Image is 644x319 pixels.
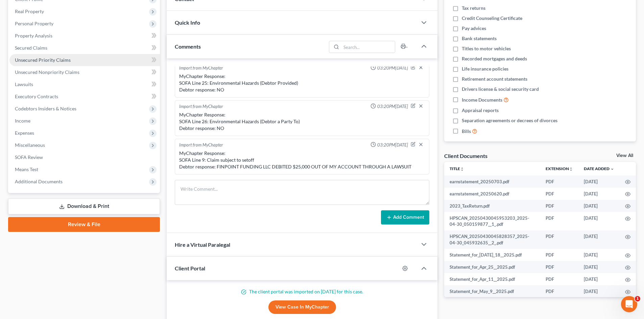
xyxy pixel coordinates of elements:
td: [DATE] [578,212,620,231]
div: Import from MyChapter [179,142,223,149]
span: Unsecured Nonpriority Claims [15,69,79,75]
span: 03:20PM[DATE] [377,142,408,148]
span: Executory Contracts [15,94,58,99]
span: Lawsuits [15,81,33,87]
span: Real Property [15,8,44,14]
span: Appraisal reports [462,107,499,114]
a: Unsecured Nonpriority Claims [9,66,160,78]
div: MyChapter Response: SOFA Line 26: Environmental Hazards (Debtor a Party To) Debtor response: NO [179,111,425,132]
a: View Case in MyChapter [268,300,336,314]
span: Tax returns [462,5,485,11]
td: Statement_for_Apr_11__2025.pdf [444,273,540,285]
td: PDF [540,176,578,188]
iframe: Intercom live chat [621,296,637,312]
a: Extensionunfold_more [546,166,573,171]
span: Hire a Virtual Paralegal [175,241,230,248]
span: Separation agreements or decrees of divorces [462,117,557,124]
span: Comments [175,43,201,50]
td: [DATE] [578,285,620,297]
span: Property Analysis [15,33,52,38]
span: 03:20PM[DATE] [377,103,408,110]
span: Drivers license & social security card [462,86,539,92]
td: HPSCAN_20250430045953203_2025-04-30_050159877__1_.pdf [444,212,540,231]
span: 1 [635,296,640,301]
span: Credit Counseling Certificate [462,15,522,22]
a: Date Added expand_more [584,166,614,171]
td: PDF [540,212,578,231]
td: [DATE] [578,188,620,200]
td: Statement_for_May_9__2025.pdf [444,285,540,297]
a: Unsecured Priority Claims [9,54,160,66]
span: Means Test [15,166,38,172]
span: Quick Info [175,19,200,26]
td: Statement_for_[DATE]_18__2025.pdf [444,249,540,261]
td: [DATE] [578,200,620,212]
span: SOFA Review [15,154,43,160]
span: Unsecured Priority Claims [15,57,71,63]
i: unfold_more [460,167,464,171]
div: MyChapter Response: SOFA Line 25: Environmental Hazards (Debtor Provided) Debtor response: NO [179,73,425,93]
span: Pay advices [462,25,486,32]
p: The client portal was imported on [DATE] for this case. [175,288,429,295]
span: Additional Documents [15,179,63,184]
span: Miscellaneous [15,142,45,148]
span: Income Documents [462,97,502,103]
span: Client Portal [175,265,205,271]
td: [DATE] [578,261,620,273]
span: 03:20PM[DATE] [377,65,408,71]
td: [DATE] [578,273,620,285]
div: Import from MyChapter [179,103,223,110]
a: View All [616,153,633,158]
span: Retirement account statements [462,76,527,82]
span: Personal Property [15,21,53,26]
span: Secured Claims [15,45,47,51]
td: [DATE] [578,249,620,261]
a: Executory Contracts [9,90,160,103]
span: Bank statements [462,35,497,42]
td: Statement_for_Apr_25__2025.pdf [444,261,540,273]
div: MyChapter Response: SOFA Line 9: Claim subject to setoff Debtor response: FINPOINT FUNDING LLC DE... [179,150,425,170]
a: Lawsuits [9,78,160,90]
span: Bills [462,128,471,135]
a: Review & File [8,217,160,232]
a: Titleunfold_more [450,166,464,171]
span: Income [15,118,30,124]
a: Secured Claims [9,42,160,54]
td: HPSCAN_20250430045828357_2025-04-30_045932635__2_.pdf [444,231,540,249]
td: PDF [540,249,578,261]
td: 2023_TaxReturn.pdf [444,200,540,212]
td: [DATE] [578,176,620,188]
a: SOFA Review [9,151,160,163]
div: Client Documents [444,152,487,159]
a: Download & Print [8,198,160,214]
span: Expenses [15,130,34,136]
button: Add Comment [381,210,429,224]
input: Search... [341,41,395,53]
td: PDF [540,273,578,285]
td: earnstatement_20250703.pdf [444,176,540,188]
td: PDF [540,231,578,249]
i: expand_more [610,167,614,171]
span: Life insurance policies [462,65,508,72]
span: Recorded mortgages and deeds [462,55,527,62]
td: PDF [540,285,578,297]
span: Titles to motor vehicles [462,45,511,52]
div: Import from MyChapter [179,65,223,72]
td: PDF [540,188,578,200]
td: PDF [540,200,578,212]
td: PDF [540,261,578,273]
i: unfold_more [569,167,573,171]
td: earnstatement_20250620.pdf [444,188,540,200]
td: [DATE] [578,231,620,249]
span: Codebtors Insiders & Notices [15,106,76,111]
a: Property Analysis [9,30,160,42]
